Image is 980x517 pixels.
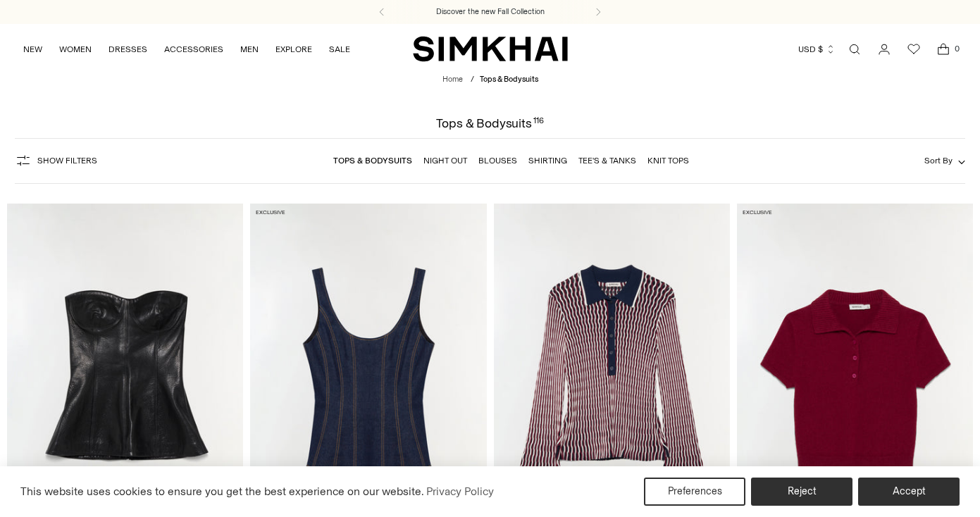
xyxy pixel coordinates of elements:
[37,156,97,166] span: Show Filters
[333,146,689,175] nav: Linked collections
[59,34,92,65] a: WOMEN
[900,35,928,63] a: Wishlist
[578,156,636,166] a: Tee's & Tanks
[108,34,147,65] a: DRESSES
[436,6,545,18] a: Discover the new Fall Collection
[751,478,852,506] button: Reject
[870,35,898,63] a: Go to the account page
[528,156,567,166] a: Shirting
[924,156,953,166] span: Sort By
[20,485,424,498] span: This website uses cookies to ensure you get the best experience on our website.
[471,74,474,86] div: /
[333,156,412,166] a: Tops & Bodysuits
[442,74,538,86] nav: breadcrumbs
[644,478,745,506] button: Preferences
[436,117,543,130] h1: Tops & Bodysuits
[533,117,544,130] div: 116
[423,156,467,166] a: Night Out
[413,35,568,63] a: SIMKHAI
[15,149,97,172] button: Show Filters
[442,75,463,84] a: Home
[275,34,312,65] a: EXPLORE
[929,35,957,63] a: Open cart modal
[240,34,259,65] a: MEN
[798,34,836,65] button: USD $
[924,153,965,168] button: Sort By
[480,75,538,84] span: Tops & Bodysuits
[647,156,689,166] a: Knit Tops
[858,478,960,506] button: Accept
[841,35,869,63] a: Open search modal
[329,34,350,65] a: SALE
[478,156,517,166] a: Blouses
[23,34,42,65] a: NEW
[950,42,963,55] span: 0
[424,481,496,502] a: Privacy Policy (opens in a new tab)
[164,34,223,65] a: ACCESSORIES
